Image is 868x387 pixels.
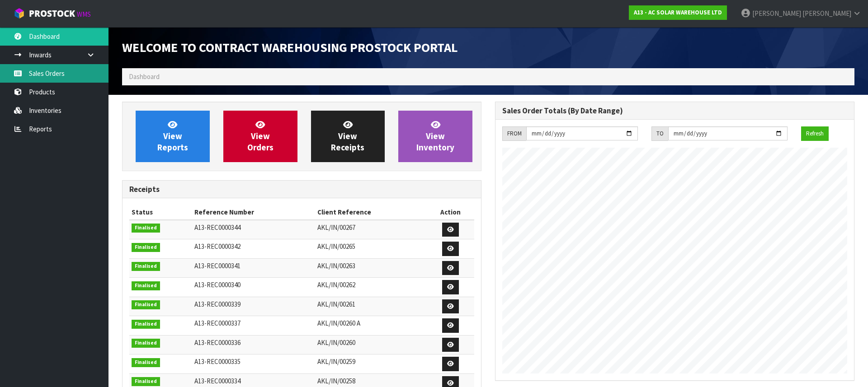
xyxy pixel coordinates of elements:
[317,300,355,308] span: AKL/IN/00261
[194,280,241,289] span: A13-REC0000340
[317,319,360,327] span: AKL/IN/00260 A
[132,300,160,309] span: Finalised
[311,111,385,162] a: ViewReceipts
[317,280,355,289] span: AKL/IN/00262
[122,39,458,56] span: Welcome to Contract Warehousing ProStock Portal
[29,8,75,19] span: ProStock
[194,338,241,347] span: A13-REC0000336
[194,377,241,385] span: A13-REC0000334
[194,223,241,232] span: A13-REC0000344
[194,319,241,327] span: A13-REC0000337
[247,119,274,153] span: View Orders
[132,262,160,271] span: Finalised
[317,223,355,232] span: AKL/IN/00267
[194,261,241,270] span: A13-REC0000341
[317,357,355,366] span: AKL/IN/00259
[398,111,472,162] a: ViewInventory
[502,126,526,141] div: FROM
[317,338,355,347] span: AKL/IN/00260
[132,224,160,233] span: Finalised
[132,320,160,329] span: Finalised
[801,126,829,141] button: Refresh
[132,281,160,290] span: Finalised
[317,261,355,270] span: AKL/IN/00263
[223,111,297,162] a: ViewOrders
[157,119,188,153] span: View Reports
[802,9,851,18] span: [PERSON_NAME]
[136,111,210,162] a: ViewReports
[192,205,315,219] th: Reference Number
[129,185,474,194] h3: Receipts
[317,242,355,251] span: AKL/IN/00265
[315,205,427,219] th: Client Reference
[194,300,241,308] span: A13-REC0000339
[416,119,454,153] span: View Inventory
[194,242,241,251] span: A13-REC0000342
[77,10,91,19] small: WMS
[502,107,847,115] h3: Sales Order Totals (By Date Range)
[427,205,474,219] th: Action
[634,9,722,16] strong: A13 - AC SOLAR WAREHOUSE LTD
[752,9,801,18] span: [PERSON_NAME]
[14,8,25,19] img: cube-alt.png
[132,377,160,386] span: Finalised
[317,377,355,385] span: AKL/IN/00258
[132,243,160,252] span: Finalised
[194,357,241,366] span: A13-REC0000335
[132,358,160,367] span: Finalised
[132,339,160,348] span: Finalised
[129,72,160,81] span: Dashboard
[651,126,668,141] div: TO
[129,205,192,219] th: Status
[331,119,364,153] span: View Receipts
